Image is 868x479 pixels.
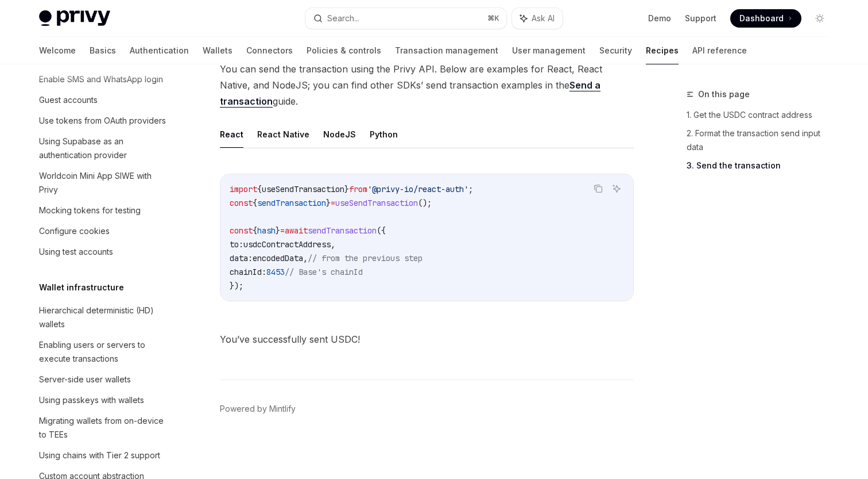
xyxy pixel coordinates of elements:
div: Using passkeys with wallets [39,393,144,407]
span: data: [230,253,253,263]
a: API reference [692,37,747,64]
div: Guest accounts [39,93,98,107]
button: Copy the contents from the code block [591,181,606,196]
a: Security [599,37,632,64]
button: Toggle dark mode [811,9,829,28]
span: ; [468,184,473,194]
a: Using test accounts [30,242,177,262]
a: Migrating wallets from on-device to TEEs [30,411,177,445]
span: to: [230,239,243,250]
span: hash [257,225,276,236]
a: 3. Send the transaction [687,156,838,175]
div: Worldcoin Mini App SIWE with Privy [39,169,170,197]
a: Wallets [203,37,232,64]
span: import [230,184,257,194]
span: }); [230,281,243,291]
a: Hierarchical deterministic (HD) wallets [30,300,177,335]
button: React [220,121,243,148]
div: Configure cookies [39,224,110,238]
a: Configure cookies [30,221,177,242]
a: Authentication [130,37,189,64]
a: Powered by Mintlify [220,403,296,415]
span: const [230,225,253,236]
span: { [253,198,257,208]
a: Transaction management [395,37,498,64]
span: = [280,225,285,236]
button: React Native [257,121,309,148]
div: Search... [327,12,359,25]
span: , [331,239,335,250]
h5: Wallet infrastructure [39,281,124,294]
a: Dashboard [730,9,801,28]
button: Python [370,121,398,148]
img: light logo [39,10,110,26]
span: const [230,198,253,208]
span: (); [418,198,432,208]
div: Use tokens from OAuth providers [39,114,166,128]
span: // Base's chainId [285,267,363,277]
a: Worldcoin Mini App SIWE with Privy [30,166,177,200]
a: Demo [648,13,671,24]
span: await [285,225,308,236]
span: // from the previous step [308,253,423,263]
button: Ask AI [512,8,563,29]
span: } [344,184,349,194]
a: Server-side user wallets [30,369,177,390]
span: useSendTransaction [262,184,344,194]
span: You can send the transaction using the Privy API. Below are examples for React, React Native, and... [220,61,634,109]
span: useSendTransaction [335,198,418,208]
span: You’ve successfully sent USDC! [220,331,634,347]
a: Enabling users or servers to execute transactions [30,335,177,369]
a: 2. Format the transaction send input data [687,124,838,156]
a: Using passkeys with wallets [30,390,177,411]
a: Using Supabase as an authentication provider [30,131,177,166]
span: sendTransaction [257,198,326,208]
a: Policies & controls [307,37,381,64]
span: { [253,225,257,236]
span: ⌘ K [487,14,499,23]
span: encodedData [253,253,303,263]
div: Using test accounts [39,245,113,259]
span: , [303,253,308,263]
button: Search...⌘K [305,8,506,29]
a: Mocking tokens for testing [30,200,177,221]
span: chainId: [230,267,266,277]
button: Ask AI [609,181,624,196]
span: usdcContractAddress [243,239,331,250]
span: Ask AI [532,13,555,24]
div: Migrating wallets from on-device to TEEs [39,414,170,442]
span: '@privy-io/react-auth' [367,184,468,194]
div: Server-side user wallets [39,373,131,386]
div: Hierarchical deterministic (HD) wallets [39,304,170,331]
span: { [257,184,262,194]
a: Basics [90,37,116,64]
a: Welcome [39,37,76,64]
a: Connectors [246,37,293,64]
span: On this page [698,87,750,101]
a: 1. Get the USDC contract address [687,106,838,124]
span: Dashboard [739,13,784,24]
a: User management [512,37,586,64]
div: Enabling users or servers to execute transactions [39,338,170,366]
span: = [331,198,335,208]
a: Use tokens from OAuth providers [30,110,177,131]
span: } [326,198,331,208]
button: NodeJS [323,121,356,148]
span: 8453 [266,267,285,277]
div: Mocking tokens for testing [39,204,141,217]
div: Using Supabase as an authentication provider [39,135,170,162]
a: Recipes [646,37,679,64]
span: ({ [377,225,386,236]
div: Using chains with Tier 2 support [39,449,160,462]
span: from [349,184,367,194]
span: } [276,225,280,236]
span: sendTransaction [308,225,377,236]
a: Support [685,13,716,24]
a: Using chains with Tier 2 support [30,445,177,466]
a: Guest accounts [30,90,177,110]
